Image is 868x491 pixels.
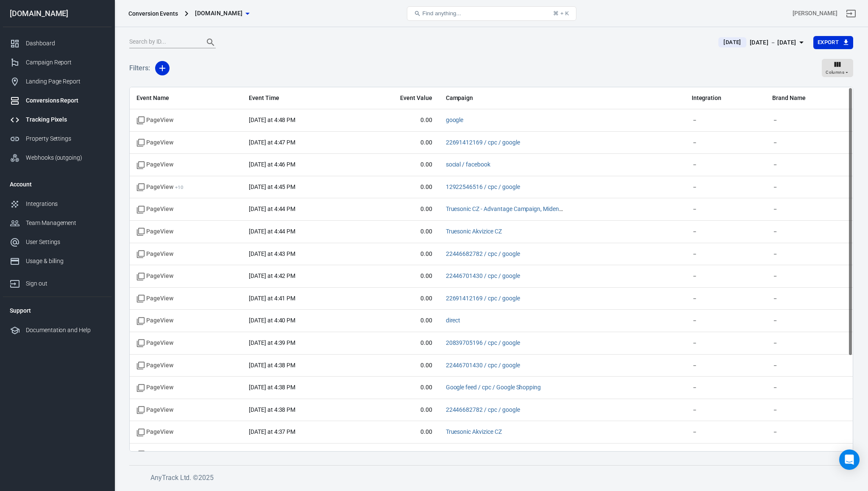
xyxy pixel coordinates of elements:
time: 2025-08-26T16:42:25+02:00 [249,272,295,279]
span: － [772,205,846,214]
div: Property Settings [26,134,105,143]
div: [DATE] － [DATE] [750,37,796,48]
span: － [692,316,759,325]
span: 0.00 [361,272,432,280]
div: Sign out [26,279,105,288]
time: 2025-08-26T16:41:02+02:00 [249,295,295,302]
span: Standard event name [136,250,173,258]
span: － [692,294,759,303]
span: － [772,116,846,125]
span: 0.00 [361,139,432,147]
span: Truesonic Akvizice CZ [446,428,502,436]
a: Property Settings [3,129,111,148]
span: 0.00 [361,316,432,325]
time: 2025-08-26T16:48:16+02:00 [249,117,295,123]
a: Conversions Report [3,91,111,110]
span: Truesonic Akvizice CZ [446,227,502,236]
div: Team Management [26,219,105,227]
span: 22446682782 / cpc / google [446,406,520,414]
span: － [772,161,846,169]
span: － [692,339,759,347]
span: － [772,139,846,147]
button: [DOMAIN_NAME] [192,6,253,21]
time: 2025-08-26T16:46:41+02:00 [249,161,295,168]
span: Standard event name [136,205,173,214]
span: 0.00 [361,450,432,459]
div: Webhooks (outgoing) [26,153,105,162]
span: － [772,383,846,392]
span: － [692,361,759,370]
span: － [772,361,846,370]
a: Google feed / cpc / Google Shopping [446,384,541,391]
span: － [772,227,846,236]
a: 22691412169 / cpc / google [446,139,520,146]
span: － [692,205,759,214]
span: Truesonic CZ - Advantage Campaign, Mident Česko FB [446,205,565,214]
time: 2025-08-26T16:38:47+02:00 [249,384,295,391]
div: User Settings [26,238,105,247]
a: Integrations [3,194,111,214]
a: Webhooks (outgoing) [3,148,111,167]
span: － [692,428,759,436]
a: 22446701430 / cpc / google [446,272,520,279]
span: － [692,227,759,236]
div: [DOMAIN_NAME] [3,10,111,17]
a: 12922546516 / cpc / google [446,183,520,190]
a: social / facebook [446,161,490,168]
a: Truesonic CZ - Advantage Campaign, Mident Česko FB [446,205,587,212]
div: Usage & billing [26,257,105,266]
a: Truesonic Akvizice CZ [446,428,502,435]
span: social / facebook [446,161,490,169]
a: 20839705196 / cpc / google [446,339,520,346]
a: Tracking Pixels [3,110,111,129]
span: 0.00 [361,361,432,370]
li: Account [3,174,111,194]
span: － [692,116,759,125]
sup: + 10 [175,184,184,190]
span: google [446,116,464,125]
span: 22691412169 / cpc / google [446,139,520,147]
div: Tracking Pixels [26,115,105,124]
time: 2025-08-26T16:45:03+02:00 [249,183,295,190]
time: 2025-08-26T16:43:28+02:00 [249,250,295,257]
span: － [692,272,759,280]
span: － [772,272,846,280]
span: 0.00 [361,406,432,414]
span: 0.00 [361,428,432,436]
a: 22446682782 / cpc / google [446,406,520,413]
span: Standard event name [136,116,173,125]
span: Integration [692,94,759,103]
span: － [692,161,759,169]
span: 0.00 [361,116,432,125]
span: 0.00 [361,205,432,214]
div: Dashboard [26,39,105,48]
span: － [692,450,759,459]
span: Columns [826,69,844,76]
div: Conversions Report [26,96,105,105]
span: 22446701430 / cpc / google [446,272,520,280]
button: Find anything...⌘ + K [407,6,576,21]
span: Standard event name [136,383,173,392]
span: Standard event name [136,428,173,436]
span: Standard event name [136,294,173,303]
span: － [772,428,846,436]
time: 2025-08-26T16:47:09+02:00 [249,139,295,146]
div: Conversion Events [128,9,178,18]
a: User Settings [3,233,111,252]
a: direct [446,317,461,324]
span: － [692,183,759,191]
time: 2025-08-26T16:38:36+02:00 [249,406,295,413]
span: Standard event name [136,339,173,347]
span: Standard event name [136,227,173,236]
span: － [772,316,846,325]
span: mident.cz [195,8,242,19]
span: Standard event name [136,406,173,414]
span: 22691412169 / cpc / google [446,294,520,303]
button: Search [200,32,221,53]
time: 2025-08-26T16:38:51+02:00 [249,362,295,369]
span: Standard event name [136,361,173,370]
a: Sign out [841,3,861,24]
div: Integrations [26,200,105,208]
a: Campaign Report [3,53,111,72]
a: Dashboard [3,34,111,53]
